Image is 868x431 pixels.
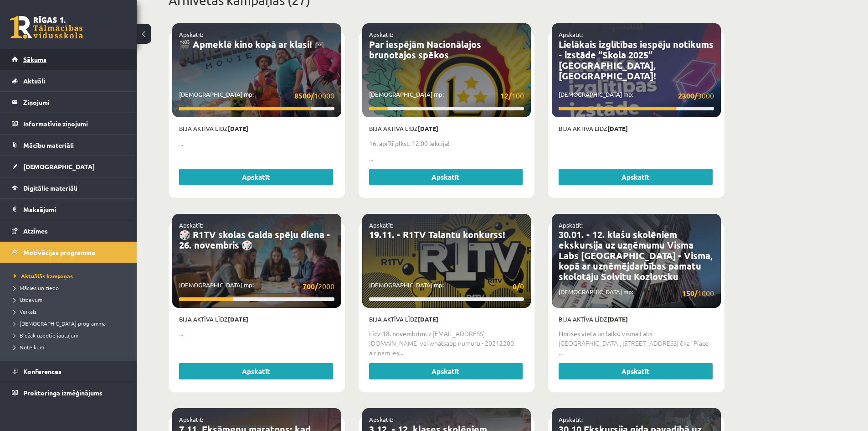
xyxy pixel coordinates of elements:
[678,91,698,100] strong: 2300/
[559,287,714,299] p: [DEMOGRAPHIC_DATA] mp:
[294,90,334,101] span: 10000
[500,90,524,101] span: 100
[559,169,713,185] a: Apskatīt
[513,281,520,291] strong: 0/
[14,307,128,316] a: Veikals
[303,281,318,291] strong: 700/
[369,280,524,292] p: [DEMOGRAPHIC_DATA] mp:
[559,329,619,338] strong: Norises vieta un laiks
[23,199,125,220] legend: Maksājumi
[513,280,524,292] span: 0
[559,90,714,101] p: [DEMOGRAPHIC_DATA] mp:
[12,382,125,403] a: Proktoringa izmēģinājums
[23,248,95,256] span: Motivācijas programma
[12,49,125,70] a: Sākums
[179,315,334,324] p: Bija aktīva līdz
[23,184,77,192] span: Digitālie materiāli
[369,363,523,379] a: Apskatīt
[179,31,203,38] a: Apskatīt:
[559,228,713,282] a: 30.01. - 12. klašu skolēniem ekskursija uz uzņēmumu Visma Labs [GEOGRAPHIC_DATA] - Visma, kopā ar...
[14,332,80,339] span: Biežāk uzdotie jautājumi
[559,415,583,423] a: Apskatīt:
[179,38,325,50] a: 🎬 Apmeklē kino kopā ar klasi! 🎮
[23,92,125,113] legend: Ziņojumi
[14,272,73,280] span: Aktuālās kampaņas
[369,315,524,324] p: Bija aktīva līdz
[14,319,128,327] a: [DEMOGRAPHIC_DATA] programma
[23,389,103,397] span: Proktoringa izmēģinājums
[14,343,128,351] a: Noteikumi
[12,70,125,91] a: Aktuāli
[369,90,524,101] p: [DEMOGRAPHIC_DATA] mp:
[23,55,46,63] span: Sākums
[23,367,62,375] span: Konferences
[10,16,83,39] a: Rīgas 1. Tālmācības vidusskola
[14,331,128,339] a: Biežāk uzdotie jautājumi
[369,139,450,147] strong: 16. aprīlī plkst. 12.00 lekcija!
[559,329,714,358] p: : Visma Labs [GEOGRAPHIC_DATA], [STREET_ADDRESS] ēka "Place ...
[678,90,714,101] span: 3000
[14,284,59,291] span: Mācies un ziedo
[607,125,628,132] strong: [DATE]
[12,242,125,263] a: Motivācijas programma
[14,272,128,280] a: Aktuālās kampaņas
[179,363,333,379] a: Apskatīt
[559,38,714,82] a: Lielākais izglītības iespēju notikums - izstāde “Skola 2025” [GEOGRAPHIC_DATA], [GEOGRAPHIC_DATA]!
[23,113,125,134] legend: Informatīvie ziņojumi
[12,177,125,198] a: Digitālie materiāli
[12,199,125,220] a: Maksājumi
[369,329,425,338] strong: Līdz 18. novembrim
[23,227,48,235] span: Atzīmes
[369,124,524,133] p: Bija aktīva līdz
[179,280,334,292] p: [DEMOGRAPHIC_DATA] mp:
[23,162,95,171] span: [DEMOGRAPHIC_DATA]
[12,113,125,134] a: Informatīvie ziņojumi
[12,156,125,177] a: [DEMOGRAPHIC_DATA]
[12,220,125,241] a: Atzīmes
[559,221,583,229] a: Apskatīt:
[294,91,314,100] strong: 8500/
[14,296,128,304] a: Uzdevumi
[607,315,628,323] strong: [DATE]
[12,92,125,113] a: Ziņojumi
[559,124,714,133] p: Bija aktīva līdz
[228,315,248,323] strong: [DATE]
[228,125,248,132] strong: [DATE]
[12,135,125,156] a: Mācību materiāli
[179,415,203,423] a: Apskatīt:
[179,124,334,133] p: Bija aktīva līdz
[369,169,523,185] a: Apskatīt
[369,329,524,358] p: uz [EMAIL_ADDRESS][DOMAIN_NAME] vai whatsapp numuru - 20212200 aicinām ies...
[559,315,714,324] p: Bija aktīva līdz
[303,280,334,292] span: 2000
[500,91,512,100] strong: 12/
[682,288,698,298] strong: 150/
[369,228,505,240] a: 19.11. - R1TV Talantu konkurss!
[559,31,583,38] a: Apskatīt:
[418,315,438,323] strong: [DATE]
[179,221,203,229] a: Apskatīt:
[14,296,44,303] span: Uzdevumi
[14,308,36,315] span: Veikals
[369,31,393,38] a: Apskatīt:
[179,90,334,101] p: [DEMOGRAPHIC_DATA] mp:
[369,38,481,61] a: Par iespējām Nacionālajos bruņotajos spēkos
[179,228,330,251] a: 🎲 R1TV skolas Galda spēļu diena - 26. novembris 🎲
[12,361,125,382] a: Konferences
[179,139,334,148] p: ...
[682,287,714,299] span: 1000
[369,221,393,229] a: Apskatīt:
[369,415,393,423] a: Apskatīt:
[14,284,128,292] a: Mācies un ziedo
[418,125,438,132] strong: [DATE]
[179,329,334,338] p: ...
[559,363,713,379] a: Apskatīt
[14,320,106,327] span: [DEMOGRAPHIC_DATA] programma
[14,343,46,351] span: Noteikumi
[369,154,524,163] p: ...
[23,77,45,85] span: Aktuāli
[23,141,74,149] span: Mācību materiāli
[179,169,333,185] a: Apskatīt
